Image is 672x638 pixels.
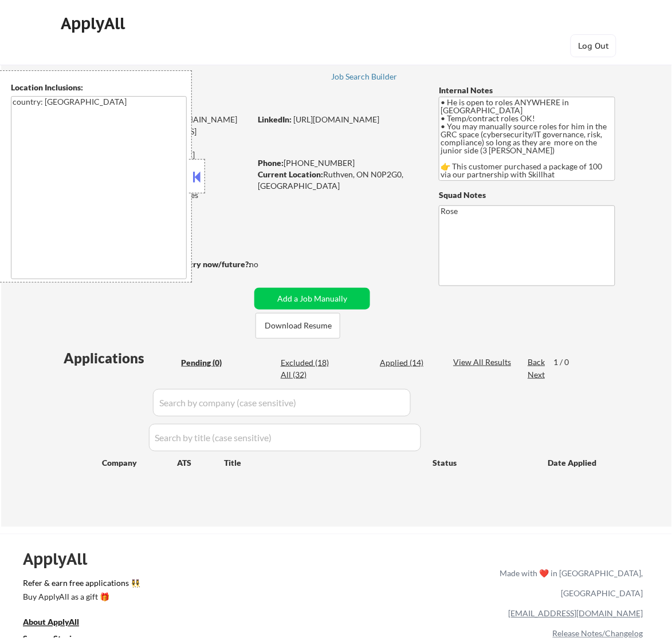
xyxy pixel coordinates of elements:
strong: LinkedIn: [258,114,292,124]
a: Job Search Builder [331,72,398,84]
div: All (32) [281,369,338,381]
a: Buy ApplyAll as a gift 🎁 [23,592,137,606]
div: Back [528,356,546,368]
a: About ApplyAll [23,617,95,631]
div: Date Applied [548,458,598,469]
div: Title [224,458,422,469]
input: Search by company (case sensitive) [153,389,411,417]
a: [EMAIL_ADDRESS][DOMAIN_NAME] [509,609,643,619]
div: no [249,259,282,270]
div: Buy ApplyAll as a gift 🎁 [23,593,137,601]
div: Next [528,369,546,381]
div: View All Results [453,356,514,368]
div: 1 / 0 [553,356,580,368]
button: Log Out [571,34,616,57]
div: Status [433,453,531,473]
strong: Phone: [258,158,284,168]
div: Internal Notes [439,85,615,96]
div: Ruthven, ON N0P2G0, [GEOGRAPHIC_DATA] [258,169,420,191]
u: About ApplyAll [23,617,79,627]
div: Job Search Builder [331,73,398,81]
div: Excluded (18) [281,357,338,368]
div: ApplyAll [61,14,128,33]
input: Search by title (case sensitive) [149,424,421,451]
div: ATS [177,458,224,469]
div: Pending (0) [181,357,238,368]
div: Made with ❤️ in [GEOGRAPHIC_DATA], [GEOGRAPHIC_DATA] [496,564,643,604]
div: Applications [64,351,177,365]
div: Location Inclusions: [11,82,187,93]
div: Applied (14) [380,357,437,368]
a: [URL][DOMAIN_NAME] [293,114,379,124]
div: Company [102,458,177,469]
button: Download Resume [256,313,340,339]
strong: Current Location: [258,169,323,179]
div: [PHONE_NUMBER] [258,157,420,169]
div: Squad Notes [439,189,615,201]
button: Add a Job Manually [254,288,370,310]
div: ApplyAll [23,550,100,569]
a: Refer & earn free applications 👯‍♀️ [23,580,261,592]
